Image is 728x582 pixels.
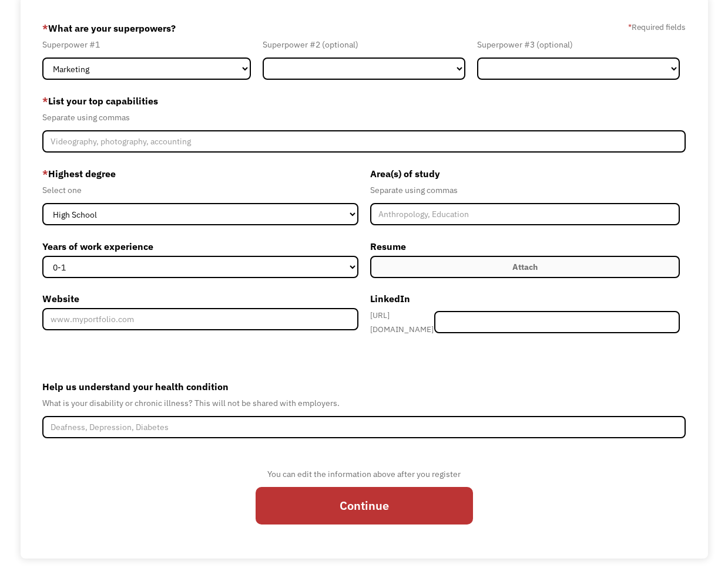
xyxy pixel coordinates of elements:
div: Separate using commas [42,110,686,124]
input: Anthropology, Education [370,203,680,225]
label: Highest degree [42,164,358,183]
div: Superpower #2 (optional) [263,38,465,52]
input: Continue [256,487,473,525]
div: Separate using commas [370,183,680,197]
input: www.myportfolio.com [42,308,358,330]
label: Attach [370,256,680,278]
div: Superpower #1 [42,38,251,52]
input: Videography, photography, accounting [42,130,686,153]
div: Attach [512,260,538,274]
div: What is your disability or chronic illness? This will not be shared with employers. [42,396,686,410]
label: Area(s) of study [370,164,680,183]
input: Deafness, Depression, Diabetes [42,416,686,438]
label: List your top capabilities [42,92,686,110]
label: Website [42,289,358,308]
div: Superpower #3 (optional) [477,38,680,52]
label: LinkedIn [370,289,680,308]
label: Years of work experience [42,237,358,256]
label: Help us understand your health condition [42,377,686,396]
div: You can edit the information above after you register [256,467,473,481]
div: [URL][DOMAIN_NAME] [370,308,435,336]
label: What are your superpowers? [42,19,176,38]
div: Select one [42,183,358,197]
form: Member-Create-Step1 [42,19,686,536]
label: Resume [370,237,680,256]
label: Required fields [628,20,686,34]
